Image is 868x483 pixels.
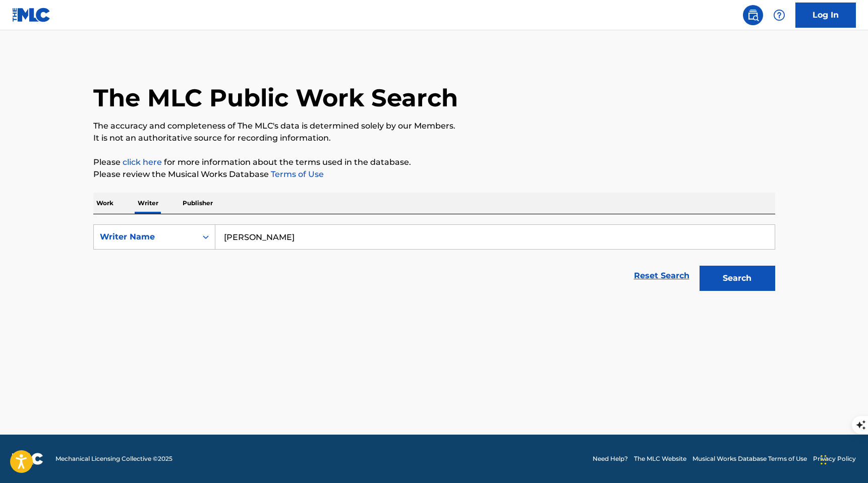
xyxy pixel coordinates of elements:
[593,454,628,463] a: Need Help?
[795,3,856,28] a: Log In
[12,453,43,465] img: logo
[93,168,775,180] p: Please review the Musical Works Database
[773,9,785,21] img: help
[135,193,161,214] p: Writer
[629,265,695,287] a: Reset Search
[12,8,51,22] img: MLC Logo
[747,9,759,21] img: search
[180,193,216,214] p: Publisher
[55,454,172,463] span: Mechanical Licensing Collective © 2025
[818,435,868,483] iframe: Chat Widget
[269,169,324,179] a: Terms of Use
[93,132,775,144] p: It is not an authoritative source for recording information.
[743,5,763,25] a: Public Search
[93,156,775,168] p: Please for more information about the terms used in the database.
[821,445,827,475] div: Drag
[692,454,807,463] a: Musical Works Database Terms of Use
[813,454,856,463] a: Privacy Policy
[123,157,162,167] a: click here
[100,231,191,243] div: Writer Name
[634,454,686,463] a: The MLC Website
[93,193,117,214] p: Work
[769,5,789,25] div: Help
[93,83,458,113] h1: The MLC Public Work Search
[93,120,775,132] p: The accuracy and completeness of The MLC's data is determined solely by our Members.
[700,266,775,291] button: Search
[93,224,775,296] form: Search Form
